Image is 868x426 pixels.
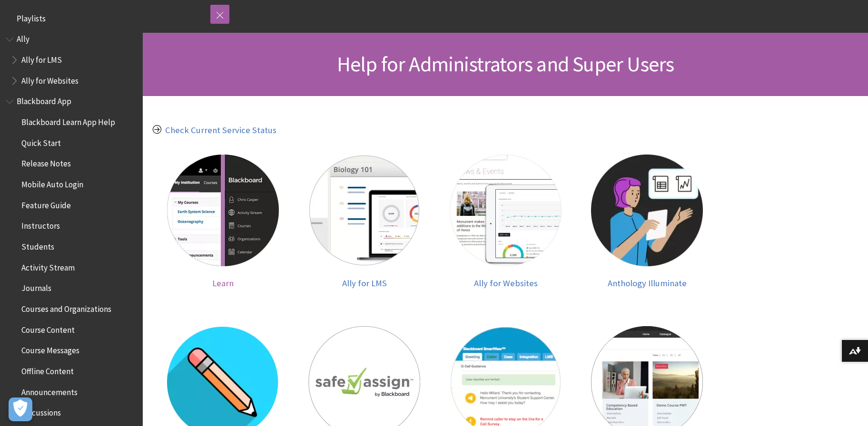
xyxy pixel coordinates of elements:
span: Ally for Websites [474,278,538,289]
span: Students [21,239,54,252]
a: Ally for Websites Ally for Websites [444,155,567,288]
span: Ally for Websites [21,73,79,86]
a: Anthology Illuminate Anthology Illuminate [586,155,708,288]
span: Discussions [21,405,61,417]
span: Playlists [17,10,46,23]
span: Quick Start [21,135,61,148]
span: Course Content [21,322,75,335]
img: Ally for LMS [308,155,420,266]
span: Journals [21,281,51,293]
span: Mobile Auto Login [21,176,83,189]
span: Activity Stream [21,260,75,272]
nav: Book outline for Playlists [6,10,137,27]
img: Anthology Illuminate [591,155,703,266]
button: Open Preferences [9,397,32,421]
span: Feature Guide [21,197,71,210]
span: Courses and Organizations [21,301,111,314]
a: Check Current Service Status [165,125,276,136]
span: Help for Administrators and Super Users [337,51,674,77]
span: Instructors [21,218,60,231]
span: Ally for LMS [21,52,62,65]
span: Announcements [21,384,78,397]
span: Blackboard App [17,94,71,106]
span: Anthology Illuminate [608,278,687,289]
nav: Book outline for Anthology Ally Help [6,31,137,89]
span: Blackboard Learn App Help [21,114,115,127]
span: Ally [17,31,30,44]
span: Ally for LMS [342,278,387,289]
img: Ally for Websites [450,155,562,266]
a: Learn Learn [162,155,284,288]
img: Learn [167,155,279,266]
span: Learn [212,278,234,289]
span: Offline Content [21,363,74,376]
span: Course Messages [21,343,79,356]
span: Release Notes [21,156,71,169]
a: Ally for LMS Ally for LMS [303,155,425,288]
